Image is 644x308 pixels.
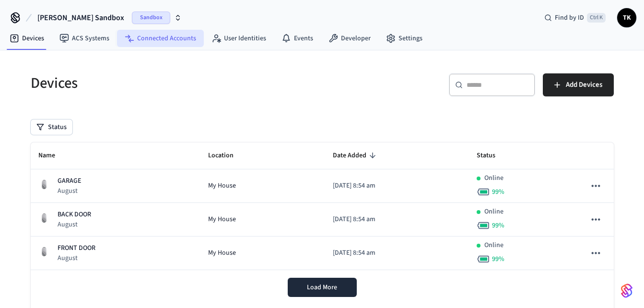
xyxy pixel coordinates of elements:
[555,13,584,23] span: Find by ID
[333,214,461,225] p: [DATE] 8:54 am
[333,148,379,163] span: Date Added
[2,30,52,47] a: Devices
[31,142,614,270] table: sticky table
[484,207,503,217] p: Online
[274,30,321,47] a: Events
[58,253,95,263] p: August
[117,30,204,47] a: Connected Accounts
[38,148,68,163] span: Name
[543,73,614,96] button: Add Devices
[492,221,504,230] span: 99 %
[617,8,636,27] button: TK
[132,12,170,24] span: Sandbox
[566,79,602,91] span: Add Devices
[537,9,613,26] div: Find by IDCtrl K
[37,12,124,24] span: [PERSON_NAME] Sandbox
[31,119,72,135] button: Status
[618,9,635,26] span: TK
[492,254,504,264] span: 99 %
[333,248,461,258] p: [DATE] 8:54 am
[52,30,117,47] a: ACS Systems
[38,246,50,257] img: August Wifi Smart Lock 3rd Gen, Silver, Front
[587,13,606,23] span: Ctrl K
[208,248,236,258] span: My House
[38,212,50,224] img: August Wifi Smart Lock 3rd Gen, Silver, Front
[378,30,430,47] a: Settings
[204,30,274,47] a: User Identities
[58,220,91,229] p: August
[58,210,91,220] p: BACK DOOR
[621,283,632,298] img: SeamLogoGradient.69752ec5.svg
[333,181,461,191] p: [DATE] 8:54 am
[58,176,81,186] p: GARAGE
[208,181,236,191] span: My House
[58,243,95,253] p: FRONT DOOR
[477,148,508,163] span: Status
[58,186,81,196] p: August
[38,178,50,190] img: August Wifi Smart Lock 3rd Gen, Silver, Front
[307,283,337,292] span: Load More
[484,173,503,183] p: Online
[484,240,503,250] p: Online
[31,73,316,93] h5: Devices
[492,187,504,197] span: 99 %
[288,278,357,297] button: Load More
[208,214,236,225] span: My House
[208,148,246,163] span: Location
[321,30,378,47] a: Developer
